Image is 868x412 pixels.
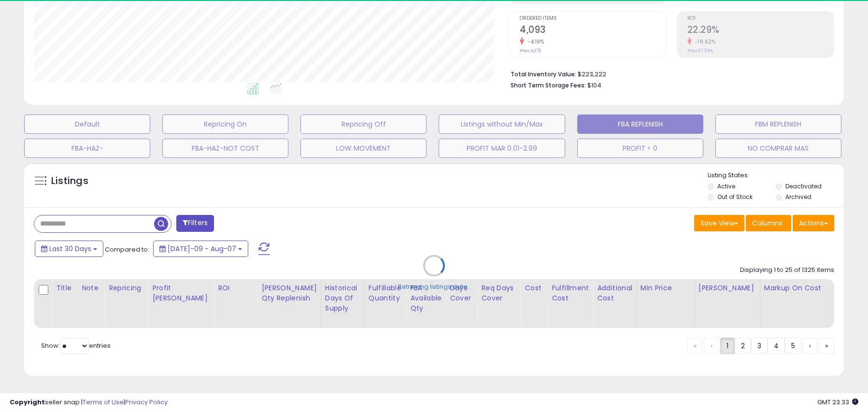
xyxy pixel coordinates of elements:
[520,16,666,21] span: Ordered Items
[162,139,288,158] button: FBA-HAZ-NOT COST
[439,139,565,158] button: PROFIT MAR 0.01-2.99
[687,24,834,37] h2: 22.29%
[300,114,427,134] button: Repricing Off
[162,114,288,134] button: Repricing On
[24,139,150,158] button: FBA-HAZ-
[817,398,858,407] span: 2025-09-7 23:33 GMT
[715,114,841,134] button: FBM REPLENISH
[587,81,601,90] span: $104
[687,16,834,21] span: ROI
[511,70,576,78] b: Total Inventory Value:
[300,139,427,158] button: LOW MOVEMENT
[687,48,713,54] small: Prev: 27.39%
[10,398,168,407] div: seller snap | |
[692,38,716,45] small: -18.62%
[715,139,841,158] button: NO COMPRAR MAS
[439,114,565,134] button: Listings without Min/Max
[511,68,827,79] li: $223,222
[577,139,703,158] button: PROFIT < 0
[577,114,703,134] button: FBA REPLENISH
[10,398,45,407] strong: Copyright
[524,38,544,45] small: -4.19%
[398,283,470,291] div: Retrieving listings data..
[125,398,168,407] a: Privacy Policy
[520,24,666,37] h2: 4,093
[520,48,541,54] small: Prev: 4,272
[511,81,586,89] b: Short Term Storage Fees:
[24,114,150,134] button: Default
[83,398,124,407] a: Terms of Use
